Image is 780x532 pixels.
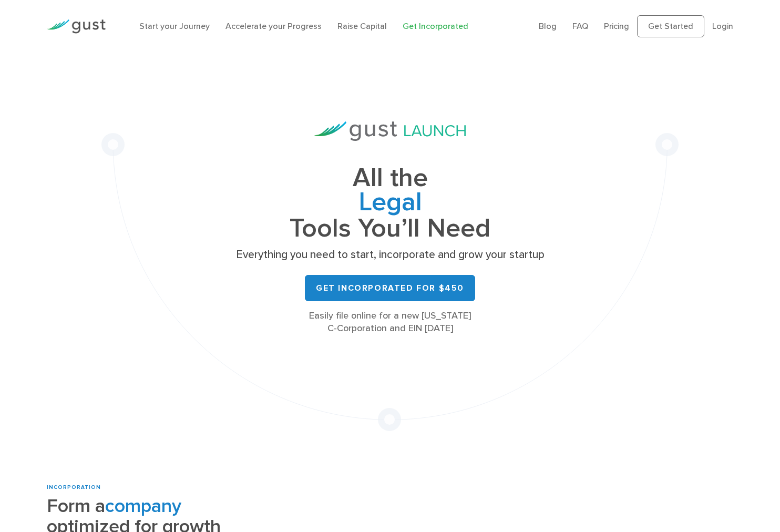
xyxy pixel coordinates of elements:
[232,310,548,335] div: Easily file online for a new [US_STATE] C-Corporation and EIN [DATE]
[225,21,322,31] a: Accelerate your Progress
[232,190,548,217] span: Legal
[572,21,588,31] a: FAQ
[539,21,557,31] a: Blog
[637,15,704,37] a: Get Started
[47,19,106,34] img: Gust Logo
[139,21,210,31] a: Start your Journey
[403,21,468,31] a: Get Incorporated
[604,21,629,31] a: Pricing
[232,166,548,240] h1: All the Tools You’ll Need
[305,275,475,301] a: Get Incorporated for $450
[105,495,181,517] span: company
[232,248,548,262] p: Everything you need to start, incorporate and grow your startup
[712,21,733,31] a: Login
[47,484,323,492] div: INCORPORATION
[337,21,387,31] a: Raise Capital
[314,121,466,141] img: Gust Launch Logo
